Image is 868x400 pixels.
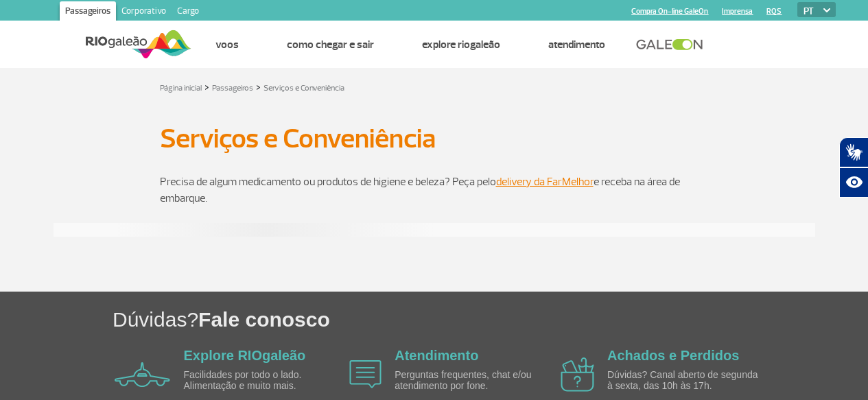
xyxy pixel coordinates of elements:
[204,79,209,95] a: >
[215,38,239,51] a: Voos
[561,357,594,392] img: airplane icon
[395,370,552,391] p: Perguntas frequentes, chat e/ou atendimento por fone.
[839,137,868,167] button: Abrir tradutor de língua de sinais.
[349,360,382,388] img: airplane icon
[160,127,709,150] h1: Serviços e Conveniência
[198,308,330,331] span: Fale conosco
[184,370,342,391] p: Facilidades por todo o lado. Alimentação e muito mais.
[766,7,782,16] a: RQS
[160,83,202,93] a: Página inicial
[212,83,253,93] a: Passageiros
[113,305,868,333] h1: Dúvidas?
[256,79,261,95] a: >
[263,83,344,93] a: Serviços e Conveniência
[115,362,170,387] img: airplane icon
[422,38,500,51] a: Explore RIOgaleão
[184,348,306,363] a: Explore RIOgaleão
[631,7,708,16] a: Compra On-line GaleOn
[160,174,709,207] p: Precisa de algum medicamento ou produtos de higiene e beleza? Peça pelo e receba na área de embar...
[607,370,765,391] p: Dúvidas? Canal aberto de segunda à sexta, das 10h às 17h.
[839,167,868,198] button: Abrir recursos assistivos.
[287,38,374,51] a: Como chegar e sair
[722,7,753,16] a: Imprensa
[496,175,594,189] a: delivery da FarMelhor
[548,38,605,51] a: Atendimento
[839,137,868,198] div: Plugin de acessibilidade da Hand Talk.
[60,1,116,23] a: Passageiros
[395,348,478,363] a: Atendimento
[607,348,739,363] a: Achados e Perdidos
[172,1,204,23] a: Cargo
[116,1,172,23] a: Corporativo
